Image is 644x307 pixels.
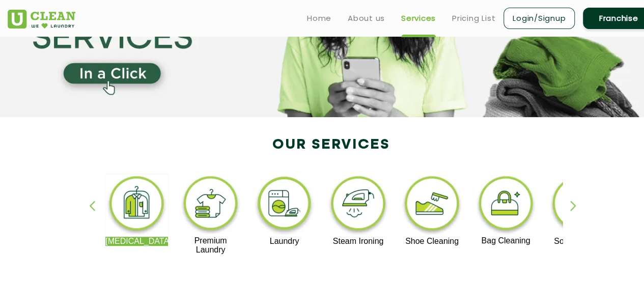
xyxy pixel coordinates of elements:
[503,8,575,29] a: Login/Signup
[307,12,331,24] a: Home
[348,12,385,24] a: About us
[452,12,495,24] a: Pricing List
[548,174,611,237] img: sofa_cleaning_11zon.webp
[253,237,316,246] p: Laundry
[327,174,389,237] img: steam_ironing_11zon.webp
[179,174,242,236] img: premium_laundry_cleaning_11zon.webp
[401,12,436,24] a: Services
[253,174,316,237] img: laundry_cleaning_11zon.webp
[474,174,537,236] img: bag_cleaning_11zon.webp
[105,174,168,237] img: dry_cleaning_11zon.webp
[105,237,168,246] p: [MEDICAL_DATA]
[548,237,611,246] p: Sofa Cleaning
[401,237,463,246] p: Shoe Cleaning
[179,236,242,255] p: Premium Laundry
[474,236,537,245] p: Bag Cleaning
[327,237,389,246] p: Steam Ironing
[8,10,75,29] img: UClean Laundry and Dry Cleaning
[401,174,463,237] img: shoe_cleaning_11zon.webp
